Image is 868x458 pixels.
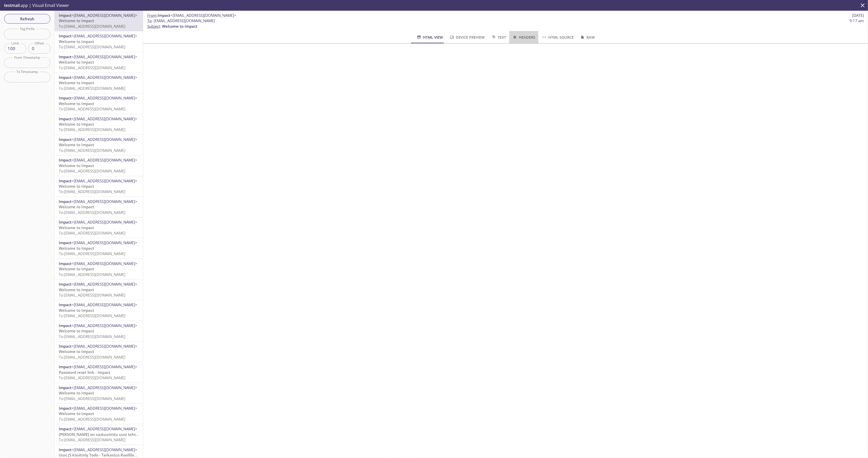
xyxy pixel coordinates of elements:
[71,157,137,162] span: <[EMAIL_ADDRESS][DOMAIN_NAME]>
[449,34,485,40] span: Device Preview
[55,176,143,197] div: Impact<[EMAIL_ADDRESS][DOMAIN_NAME]>Welcome to ImpactTo:[EMAIL_ADDRESS][DOMAIN_NAME]
[55,279,143,300] div: Impact<[EMAIL_ADDRESS][DOMAIN_NAME]>Welcome to ImpactTo:[EMAIL_ADDRESS][DOMAIN_NAME]
[71,406,137,411] span: <[EMAIL_ADDRESS][DOMAIN_NAME]>
[59,447,71,452] span: Impact
[55,321,143,341] div: Impact<[EMAIL_ADDRESS][DOMAIN_NAME]>Welcome to ImpactTo:[EMAIL_ADDRESS][DOMAIN_NAME]
[147,18,215,23] span: : [EMAIL_ADDRESS][DOMAIN_NAME]
[59,148,125,153] span: To: [EMAIL_ADDRESS][DOMAIN_NAME]
[55,259,143,279] div: Impact<[EMAIL_ADDRESS][DOMAIN_NAME]>Welcome to ImpactTo:[EMAIL_ADDRESS][DOMAIN_NAME]
[55,362,143,382] div: Impact<[EMAIL_ADDRESS][DOMAIN_NAME]>Password reset link - ImpactTo:[EMAIL_ADDRESS][DOMAIN_NAME]
[147,13,236,18] span: :
[162,24,197,29] span: Welcome to Impact
[71,137,137,142] span: <[EMAIL_ADDRESS][DOMAIN_NAME]>
[59,230,125,235] span: To: [EMAIL_ADDRESS][DOMAIN_NAME]
[55,114,143,135] div: Impact<[EMAIL_ADDRESS][DOMAIN_NAME]>Welcome to ImpactTo:[EMAIL_ADDRESS][DOMAIN_NAME]
[59,101,94,106] span: Welcome to Impact
[59,308,94,313] span: Welcome to Impact
[59,44,125,49] span: To: [EMAIL_ADDRESS][DOMAIN_NAME]
[416,34,443,40] span: HTML View
[71,385,137,390] span: <[EMAIL_ADDRESS][DOMAIN_NAME]>
[59,137,71,142] span: Impact
[59,282,71,287] span: Impact
[55,197,143,217] div: Impact<[EMAIL_ADDRESS][DOMAIN_NAME]>Welcome to ImpactTo:[EMAIL_ADDRESS][DOMAIN_NAME]
[59,287,94,292] span: Welcome to Impact
[59,452,150,457] span: Uusi JS Käsittely Todo - Tarkastus Roolilla - Impact
[59,106,125,111] span: To: [EMAIL_ADDRESS][DOMAIN_NAME]
[55,93,143,114] div: Impact<[EMAIL_ADDRESS][DOMAIN_NAME]>Welcome to ImpactTo:[EMAIL_ADDRESS][DOMAIN_NAME]
[59,302,71,307] span: Impact
[59,168,125,173] span: To: [EMAIL_ADDRESS][DOMAIN_NAME]
[71,261,137,266] span: <[EMAIL_ADDRESS][DOMAIN_NAME]>
[580,34,595,40] span: Raw
[59,292,125,298] span: To: [EMAIL_ADDRESS][DOMAIN_NAME]
[59,204,94,209] span: Welcome to Impact
[8,16,46,22] span: Refresh
[59,60,94,65] span: Welcome to Impact
[71,13,137,18] span: <[EMAIL_ADDRESS][DOMAIN_NAME]>
[59,240,71,245] span: Impact
[849,18,864,23] span: 9:17 am
[59,184,94,189] span: Welcome to Impact
[59,432,200,437] span: [PERSON_NAME] on vastuutettu uusi tehtävä tarkastettavaksi - Kiwa Impact
[59,86,125,91] span: To: [EMAIL_ADDRESS][DOMAIN_NAME]
[59,199,71,204] span: Impact
[59,39,94,44] span: Welcome to Impact
[59,95,71,100] span: Impact
[59,33,71,38] span: Impact
[59,178,71,183] span: Impact
[147,18,152,23] span: To
[59,272,125,277] span: To: [EMAIL_ADDRESS][DOMAIN_NAME]
[55,424,143,445] div: Impact<[EMAIL_ADDRESS][DOMAIN_NAME]>[PERSON_NAME] on vastuutettu uusi tehtävä tarkastettavaksi - ...
[59,390,94,395] span: Welcome to Impact
[59,313,125,318] span: To: [EMAIL_ADDRESS][DOMAIN_NAME]
[59,189,125,194] span: To: [EMAIL_ADDRESS][DOMAIN_NAME]
[59,328,94,333] span: Welcome to Impact
[158,13,170,18] span: Impact
[59,142,94,147] span: Welcome to Impact
[71,178,137,183] span: <[EMAIL_ADDRESS][DOMAIN_NAME]>
[147,18,864,29] p: :
[71,447,137,452] span: <[EMAIL_ADDRESS][DOMAIN_NAME]>
[71,199,137,204] span: <[EMAIL_ADDRESS][DOMAIN_NAME]>
[55,52,143,72] div: Impact<[EMAIL_ADDRESS][DOMAIN_NAME]>Welcome to ImpactTo:[EMAIL_ADDRESS][DOMAIN_NAME]
[59,116,71,121] span: Impact
[55,238,143,258] div: Impact<[EMAIL_ADDRESS][DOMAIN_NAME]>Welcome to ImpactTo:[EMAIL_ADDRESS][DOMAIN_NAME]
[59,266,94,271] span: Welcome to Impact
[55,73,143,93] div: Impact<[EMAIL_ADDRESS][DOMAIN_NAME]>Welcome to ImpactTo:[EMAIL_ADDRESS][DOMAIN_NAME]
[59,323,71,328] span: Impact
[59,127,125,132] span: To: [EMAIL_ADDRESS][DOMAIN_NAME]
[491,34,506,40] span: Text
[59,122,94,127] span: Welcome to Impact
[59,375,125,380] span: To: [EMAIL_ADDRESS][DOMAIN_NAME]
[71,33,137,38] span: <[EMAIL_ADDRESS][DOMAIN_NAME]>
[512,34,535,40] span: Headers
[59,364,71,369] span: Impact
[55,342,143,362] div: Impact<[EMAIL_ADDRESS][DOMAIN_NAME]>Welcome to ImpactTo:[EMAIL_ADDRESS][DOMAIN_NAME]
[55,31,143,52] div: Impact<[EMAIL_ADDRESS][DOMAIN_NAME]>Welcome to ImpactTo:[EMAIL_ADDRESS][DOMAIN_NAME]
[55,383,143,403] div: Impact<[EMAIL_ADDRESS][DOMAIN_NAME]>Welcome to ImpactTo:[EMAIL_ADDRESS][DOMAIN_NAME]
[59,437,125,442] span: To: [EMAIL_ADDRESS][DOMAIN_NAME]
[147,13,157,18] span: From
[71,282,137,287] span: <[EMAIL_ADDRESS][DOMAIN_NAME]>
[55,11,143,31] div: Impact<[EMAIL_ADDRESS][DOMAIN_NAME]>Welcome to ImpactTo:[EMAIL_ADDRESS][DOMAIN_NAME]
[59,349,94,354] span: Welcome to Impact
[59,354,125,360] span: To: [EMAIL_ADDRESS][DOMAIN_NAME]
[59,219,71,225] span: Impact
[71,95,137,100] span: <[EMAIL_ADDRESS][DOMAIN_NAME]>
[541,34,573,40] span: HTML Source
[55,404,143,424] div: Impact<[EMAIL_ADDRESS][DOMAIN_NAME]>Welcome to ImpactTo:[EMAIL_ADDRESS][DOMAIN_NAME]
[59,251,125,256] span: To: [EMAIL_ADDRESS][DOMAIN_NAME]
[71,364,137,369] span: <[EMAIL_ADDRESS][DOMAIN_NAME]>
[59,411,94,416] span: Welcome to Impact
[59,261,71,266] span: Impact
[71,75,137,80] span: <[EMAIL_ADDRESS][DOMAIN_NAME]>
[170,13,236,18] span: <[EMAIL_ADDRESS][DOMAIN_NAME]>
[59,18,94,23] span: Welcome to Impact
[147,24,160,29] span: Subject
[59,385,71,390] span: Impact
[59,225,94,230] span: Welcome to Impact
[71,54,137,59] span: <[EMAIL_ADDRESS][DOMAIN_NAME]>
[55,217,143,238] div: Impact<[EMAIL_ADDRESS][DOMAIN_NAME]>Welcome to ImpactTo:[EMAIL_ADDRESS][DOMAIN_NAME]
[59,334,125,339] span: To: [EMAIL_ADDRESS][DOMAIN_NAME]
[71,116,137,121] span: <[EMAIL_ADDRESS][DOMAIN_NAME]>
